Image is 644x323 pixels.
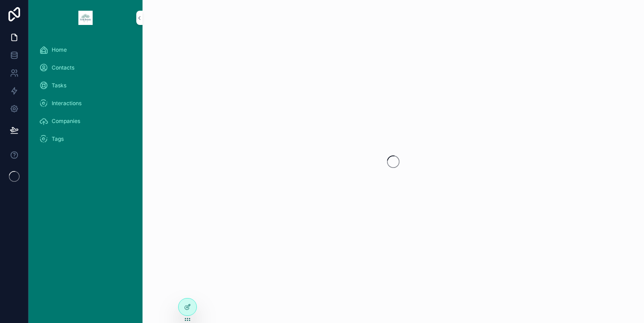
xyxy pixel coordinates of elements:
[52,118,80,125] span: Companies
[34,131,137,147] a: Tags
[52,64,74,71] span: Contacts
[34,42,137,58] a: Home
[52,46,67,53] span: Home
[34,95,137,111] a: Interactions
[52,100,82,107] span: Interactions
[29,36,143,159] div: scrollable content
[78,11,93,25] img: App logo
[34,78,137,94] a: Tasks
[52,135,64,143] span: Tags
[34,113,137,129] a: Companies
[52,82,66,89] span: Tasks
[34,60,137,76] a: Contacts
